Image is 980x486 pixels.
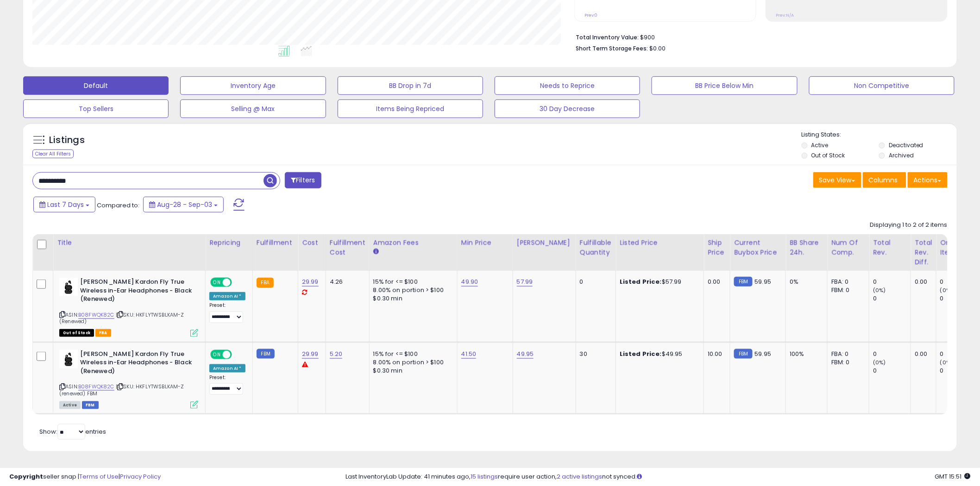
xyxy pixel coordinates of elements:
[57,238,201,248] div: Title
[580,238,612,257] div: Fulfillable Quantity
[97,201,139,210] span: Compared to:
[23,76,169,95] button: Default
[120,472,161,481] a: Privacy Policy
[576,44,648,52] b: Short Term Storage Fees:
[873,359,886,366] small: (0%)
[33,197,95,212] button: Last 7 Days
[302,349,319,359] a: 29.99
[755,277,772,286] span: 59.95
[373,350,450,358] div: 15% for <= $100
[935,472,971,481] span: 2025-09-11 15:51 GMT
[180,100,326,118] button: Selling @ Max
[59,278,198,336] div: ASIN:
[652,76,797,95] button: BB Price Below Min
[9,473,161,481] div: seller snap | |
[809,76,955,95] button: Non Competitive
[257,278,274,288] small: FBA
[813,172,861,188] button: Save View
[908,172,948,188] button: Actions
[461,349,477,359] a: 41.50
[257,349,275,359] small: FBM
[23,100,169,118] button: Top Sellers
[873,238,907,257] div: Total Rev.
[95,329,111,337] span: FBA
[790,238,823,257] div: BB Share 24h.
[557,472,603,481] a: 2 active listings
[78,311,114,319] a: B08FWQK82C
[39,427,106,436] span: Show: entries
[873,367,911,375] div: 0
[790,278,820,286] div: 0%
[373,238,453,248] div: Amazon Fees
[78,383,114,391] a: B08FWQK82C
[49,134,85,147] h5: Listings
[82,401,99,409] span: FBM
[831,350,862,358] div: FBA: 0
[59,350,198,408] div: ASIN:
[373,294,450,303] div: $0.30 min
[373,278,450,286] div: 15% for <= $100
[231,279,245,287] span: OFF
[330,278,362,286] div: 4.26
[143,197,224,212] button: Aug-28 - Sep-03
[461,238,509,248] div: Min Price
[831,278,862,286] div: FBA: 0
[940,278,978,286] div: 0
[517,349,534,359] a: 49.95
[517,238,572,248] div: [PERSON_NAME]
[495,100,640,118] button: 30 Day Decrease
[373,286,450,294] div: 8.00% on portion > $100
[873,287,886,294] small: (0%)
[580,278,609,286] div: 0
[461,277,478,287] a: 49.90
[471,472,498,481] a: 15 listings
[940,287,953,294] small: (0%)
[831,358,862,367] div: FBM: 0
[734,238,782,257] div: Current Buybox Price
[59,329,94,337] span: All listings that are currently out of stock and unavailable for purchase on Amazon
[584,12,597,18] small: Prev: 0
[802,131,957,139] p: Listing States:
[209,238,249,248] div: Repricing
[620,238,700,248] div: Listed Price
[708,350,723,358] div: 10.00
[889,151,914,159] label: Archived
[576,31,941,42] li: $900
[811,151,845,159] label: Out of Stock
[811,141,829,149] label: Active
[59,401,81,409] span: All listings currently available for purchase on Amazon
[708,278,723,286] div: 0.00
[790,350,820,358] div: 100%
[80,350,193,378] b: [PERSON_NAME] Kardon Fly True Wireless in-Ear Headphones - Black (Renewed)
[231,350,245,358] span: OFF
[649,44,666,53] span: $0.00
[940,367,978,375] div: 0
[209,374,245,395] div: Preset:
[940,359,953,366] small: (0%)
[889,141,923,149] label: Deactivated
[211,279,223,287] span: ON
[373,367,450,375] div: $0.30 min
[302,238,322,248] div: Cost
[330,238,365,257] div: Fulfillment Cost
[211,350,223,358] span: ON
[330,349,343,359] a: 5.20
[620,350,697,358] div: $49.95
[338,100,483,118] button: Items Being Repriced
[495,76,640,95] button: Needs to Reprice
[620,278,697,286] div: $57.99
[940,294,978,303] div: 0
[302,277,319,287] a: 29.99
[32,150,74,158] div: Clear All Filters
[620,349,662,358] b: Listed Price:
[59,350,78,368] img: 31OfRttiD-L._SL40_.jpg
[734,277,752,287] small: FBM
[869,175,898,185] span: Columns
[734,349,752,359] small: FBM
[915,238,932,267] div: Total Rev. Diff.
[517,277,533,287] a: 57.99
[863,172,906,188] button: Columns
[755,349,772,358] span: 59.95
[873,294,911,303] div: 0
[831,238,865,257] div: Num of Comp.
